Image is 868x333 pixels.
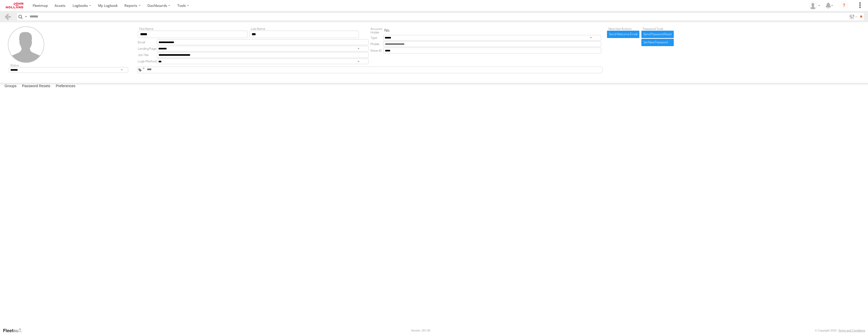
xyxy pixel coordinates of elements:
label: Search Filter Options [847,13,858,20]
a: Send Password Reset [641,31,674,38]
label: Search Query [24,13,28,20]
label: New User Actions [607,27,639,31]
a: Visit our Website [3,328,26,333]
label: First Name [138,27,247,31]
label: Landing Page [138,46,157,51]
label: Preferences [53,83,78,90]
a: Back to previous Page [4,13,11,20]
label: Last Name [249,27,359,31]
label: Job Title [138,52,157,58]
label: Password Tools [641,27,674,31]
i: ? [840,2,848,10]
a: Send Welcome Email [607,31,639,38]
label: Email [138,39,157,45]
label: Password Resets [19,83,53,90]
label: Type [371,35,383,41]
label: Mobile [371,41,383,47]
span: No [384,28,389,33]
div: © Copyright 2025 - [815,329,865,332]
a: Terms and Conditions [838,329,865,332]
div: Version: 307.00 [411,329,430,332]
label: Manually enter new password [641,39,674,46]
label: Account Holder [371,27,383,34]
div: Adam Dippie [807,2,822,9]
label: Login Method [138,59,157,64]
img: jhg-logo.svg [6,3,23,8]
label: Driver ID [371,48,383,53]
a: Return to Dashboard [1,1,28,10]
label: Groups [2,83,19,90]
